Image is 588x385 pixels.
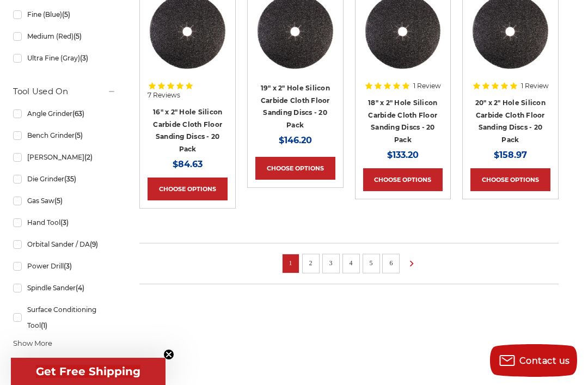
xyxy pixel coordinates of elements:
[11,358,166,385] div: Get Free ShippingClose teaser
[490,344,577,377] button: Contact us
[368,99,437,144] a: 18" x 2" Hole Silicon Carbide Cloth Floor Sanding Discs - 20 Pack
[366,257,377,269] a: 5
[75,131,83,139] span: (5)
[13,104,117,123] a: Angle Grinder
[13,235,117,254] a: Orbital Sander / DA
[475,99,546,144] a: 20" x 2" Hole Silicon Carbide Cloth Floor Sanding Discs - 20 Pack
[13,27,117,46] a: Medium (Red)
[148,178,228,200] a: Choose Options
[326,257,336,269] a: 3
[363,168,443,191] a: Choose Options
[13,191,117,210] a: Gas Saw
[36,365,140,378] span: Get Free Shipping
[13,5,117,24] a: Fine (Blue)
[148,92,180,99] span: 7 Reviews
[519,356,570,366] span: Contact us
[13,126,117,145] a: Bench Grinder
[494,150,527,160] span: $158.97
[13,338,52,349] span: Show More
[261,84,330,129] a: 19" x 2" Hole Silicon Carbide Cloth Floor Sanding Discs - 20 Pack
[13,213,117,232] a: Hand Tool
[521,83,549,89] span: 1 Review
[64,262,72,270] span: (3)
[72,109,84,118] span: (63)
[54,197,63,205] span: (5)
[64,175,76,183] span: (35)
[13,278,117,297] a: Spindle Sander
[13,300,117,335] a: Surface Conditioning Tool
[41,321,47,329] span: (1)
[13,256,117,276] a: Power Drill
[470,168,550,191] a: Choose Options
[153,108,222,153] a: 16" x 2" Hole Silicon Carbide Cloth Floor Sanding Discs - 20 Pack
[413,83,441,89] span: 1 Review
[346,257,357,269] a: 4
[255,157,335,180] a: Choose Options
[387,150,419,160] span: $133.20
[285,257,296,269] a: 1
[80,54,88,62] span: (3)
[62,10,70,19] span: (5)
[13,169,117,188] a: Die Grinder
[305,257,316,269] a: 2
[84,153,93,161] span: (2)
[163,349,174,360] button: Close teaser
[385,257,396,269] a: 6
[90,240,98,248] span: (9)
[173,159,203,169] span: $84.63
[73,32,82,40] span: (5)
[13,85,117,98] h5: Tool Used On
[76,284,84,292] span: (4)
[13,48,117,68] a: Ultra Fine (Gray)
[13,148,117,167] a: [PERSON_NAME]
[60,218,69,227] span: (3)
[279,135,312,145] span: $146.20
